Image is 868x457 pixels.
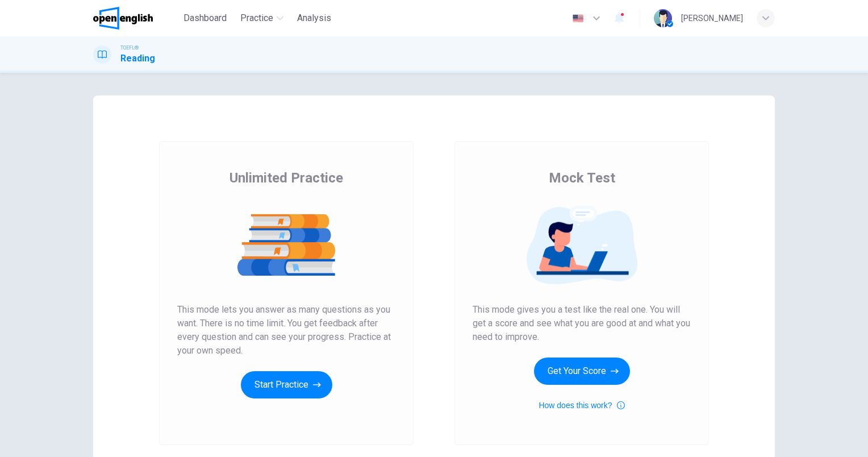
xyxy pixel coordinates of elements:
[654,9,672,27] img: Profile picture
[534,358,630,385] button: Get Your Score
[93,7,179,30] a: OpenEnglish logo
[183,11,227,25] span: Dashboard
[120,44,139,52] span: TOEFL®
[93,7,153,30] img: OpenEnglish logo
[236,8,288,28] button: Practice
[681,11,743,25] div: [PERSON_NAME]
[240,11,273,25] span: Practice
[229,169,343,187] span: Unlimited Practice
[297,11,331,25] span: Analysis
[473,303,691,344] span: This mode gives you a test like the real one. You will get a score and see what you are good at a...
[179,8,231,28] button: Dashboard
[571,14,585,23] img: en
[177,303,395,358] span: This mode lets you answer as many questions as you want. There is no time limit. You get feedback...
[549,169,615,187] span: Mock Test
[539,398,624,412] button: How does this work?
[241,371,332,398] button: Start Practice
[120,52,155,65] h1: Reading
[293,8,336,28] button: Analysis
